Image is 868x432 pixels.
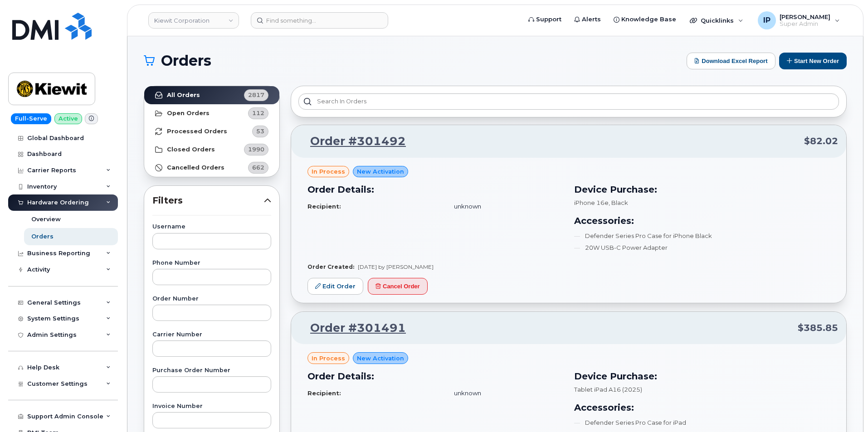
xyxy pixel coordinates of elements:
[804,135,838,148] span: $82.02
[574,214,830,228] h3: Accessories:
[152,403,271,409] label: Invoice Number
[152,224,271,230] label: Username
[248,145,264,154] span: 1990
[144,159,279,177] a: Cancelled Orders662
[152,368,271,374] label: Purchase Order Number
[152,260,271,266] label: Phone Number
[167,110,210,117] strong: Open Orders
[307,369,563,383] h3: Order Details:
[307,203,341,210] strong: Recipient:
[358,263,434,270] span: [DATE] by [PERSON_NAME]
[798,321,838,335] span: $385.85
[307,183,563,196] h3: Order Details:
[167,92,200,99] strong: All Orders
[144,122,279,141] a: Processed Orders53
[298,93,839,110] input: Search in orders
[779,53,847,69] button: Start New Order
[152,332,271,338] label: Carrier Number
[307,278,363,295] a: Edit Order
[574,232,830,240] li: Defender Series Pro Case for iPhone Black
[299,320,406,336] a: Order #301491
[609,199,628,206] span: , Black
[161,54,211,68] span: Orders
[252,163,264,172] span: 662
[307,263,354,270] strong: Order Created:
[574,243,830,252] li: 20W USB-C Power Adapter
[167,164,224,171] strong: Cancelled Orders
[144,104,279,122] a: Open Orders112
[167,128,227,135] strong: Processed Orders
[574,183,830,196] h3: Device Purchase:
[687,53,775,69] button: Download Excel Report
[167,146,215,153] strong: Closed Orders
[574,199,609,206] span: iPhone 16e
[446,199,563,214] td: unknown
[312,167,345,176] span: in process
[152,296,271,302] label: Order Number
[144,86,279,104] a: All Orders2817
[312,354,345,363] span: in process
[574,369,830,383] h3: Device Purchase:
[357,167,404,176] span: New Activation
[152,194,264,207] span: Filters
[252,109,264,117] span: 112
[829,393,861,425] iframe: Messenger Launcher
[574,418,830,427] li: Defender Series Pro Case for iPad
[574,401,830,414] h3: Accessories:
[256,127,264,136] span: 53
[357,354,404,363] span: New Activation
[368,278,428,295] button: Cancel Order
[307,389,341,397] strong: Recipient:
[248,91,264,99] span: 2817
[299,133,406,150] a: Order #301492
[574,386,642,393] span: Tablet iPad A16 (2025)
[144,141,279,159] a: Closed Orders1990
[446,385,563,401] td: unknown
